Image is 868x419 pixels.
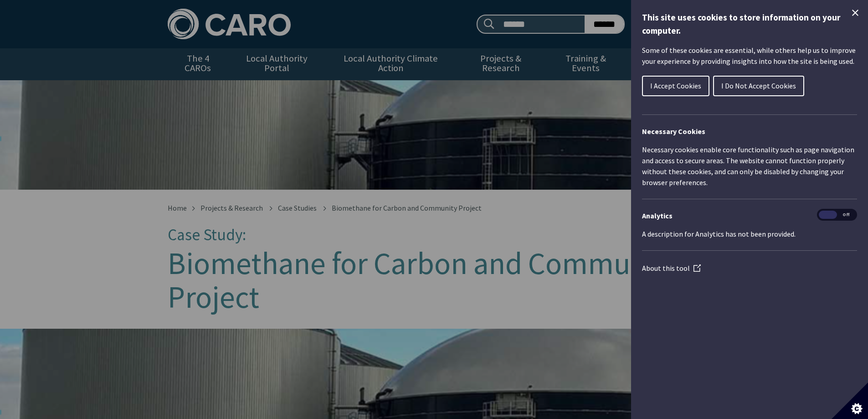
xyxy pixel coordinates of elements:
button: I Accept Cookies [642,76,709,96]
h1: This site uses cookies to store information on your computer. [642,11,857,37]
h2: Necessary Cookies [642,126,857,137]
span: Off [837,211,855,219]
a: About this tool [642,264,701,273]
button: I Do Not Accept Cookies [713,76,804,96]
p: Necessary cookies enable core functionality such as page navigation and access to secure areas. T... [642,144,857,188]
span: I Do Not Accept Cookies [721,81,796,90]
button: Set cookie preferences [832,383,868,419]
button: Close Cookie Control [850,7,861,18]
p: A description for Analytics has not been provided. [642,228,857,239]
h3: Analytics [642,210,857,221]
p: Some of these cookies are essential, while others help us to improve your experience by providing... [642,45,857,67]
span: On [819,211,837,219]
span: I Accept Cookies [650,81,701,90]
